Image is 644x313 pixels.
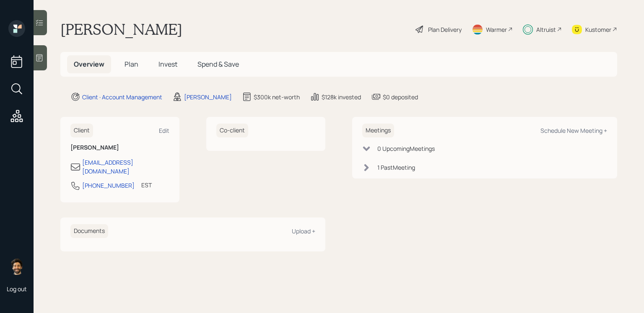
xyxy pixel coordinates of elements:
[82,93,162,101] div: Client · Account Management
[82,158,169,176] div: [EMAIL_ADDRESS][DOMAIN_NAME]
[216,124,248,137] h6: Co-client
[70,144,169,151] h6: [PERSON_NAME]
[74,59,104,69] span: Overview
[292,227,315,235] div: Upload +
[585,25,611,34] div: Kustomer
[141,181,152,189] div: EST
[536,25,556,34] div: Altruist
[322,93,361,101] div: $128k invested
[383,93,418,101] div: $0 deposited
[70,224,108,238] h6: Documents
[70,124,93,137] h6: Client
[184,93,232,101] div: [PERSON_NAME]
[362,124,394,137] h6: Meetings
[377,163,415,172] div: 1 Past Meeting
[428,25,462,34] div: Plan Delivery
[125,59,138,69] span: Plan
[254,93,300,101] div: $300k net-worth
[158,59,177,69] span: Invest
[82,181,135,190] div: [PHONE_NUMBER]
[197,59,239,69] span: Spend & Save
[486,25,507,34] div: Warmer
[60,20,182,39] h1: [PERSON_NAME]
[540,127,607,135] div: Schedule New Meeting +
[8,258,25,275] img: eric-schwartz-headshot.png
[377,144,435,153] div: 0 Upcoming Meeting s
[7,285,27,293] div: Log out
[159,127,169,135] div: Edit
